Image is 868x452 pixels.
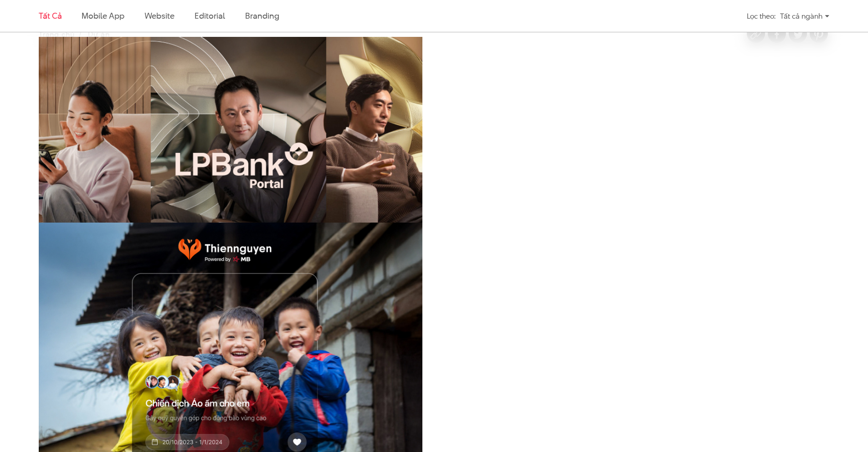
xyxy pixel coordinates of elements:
[780,8,829,24] div: Tất cả ngành
[195,10,225,21] a: Editorial
[20,24,442,307] img: LPBank portal
[144,10,175,21] a: Website
[82,10,124,21] a: Mobile app
[747,8,776,24] div: Lọc theo:
[245,10,279,21] a: Branding
[39,10,62,21] a: Tất cả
